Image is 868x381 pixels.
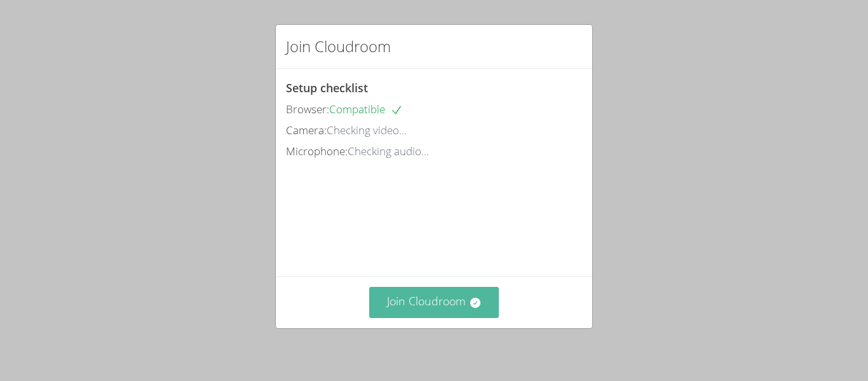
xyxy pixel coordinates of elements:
[286,35,391,58] h2: Join Cloudroom
[329,102,403,116] span: Compatible
[286,80,368,95] span: Setup checklist
[348,144,429,158] span: Checking audio...
[369,287,499,318] button: Join Cloudroom
[286,123,327,137] span: Camera:
[286,144,348,158] span: Microphone:
[286,102,329,116] span: Browser:
[327,123,407,137] span: Checking video...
